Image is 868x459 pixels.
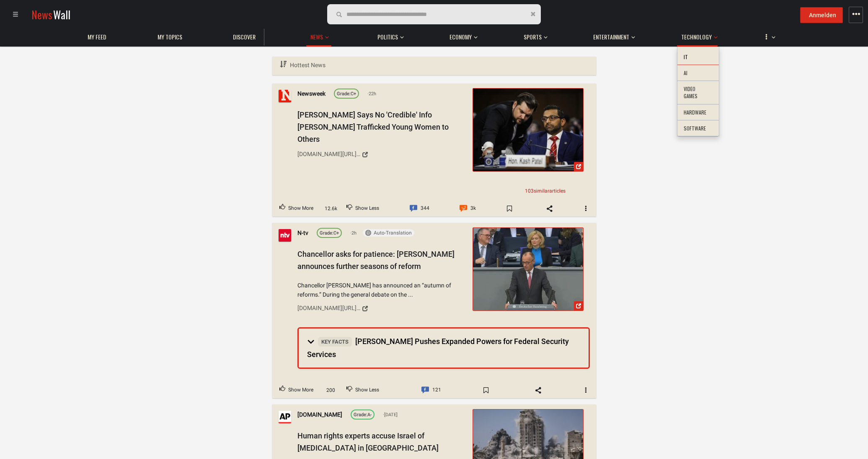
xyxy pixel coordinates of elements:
a: 103similararticles [522,187,569,196]
span: 121 [432,385,441,396]
span: Show More [288,203,313,214]
span: Grade: [354,412,367,417]
span: 2h [350,229,356,237]
a: Politics [373,29,402,45]
span: My topics [158,33,182,41]
button: News [306,25,331,47]
div: C+ [320,229,339,237]
img: Profile picture of apnews.com [279,411,291,423]
li: IT [677,49,719,65]
span: Share [526,383,550,397]
button: Downvote [339,201,386,216]
span: 344 [420,203,429,214]
span: [PERSON_NAME] Says No 'Credible' Info [PERSON_NAME] Trafficked Young Women to Others [297,110,449,143]
summary: Key Facts[PERSON_NAME] Pushes Expanded Powers for Federal Security Services [299,329,589,368]
span: News [310,33,323,41]
img: Chancellor asks for patience: Merz announces further seasons of reform [473,228,583,310]
li: Hardware [677,104,719,121]
div: [DOMAIN_NAME][URL][PERSON_NAME] [297,149,360,159]
img: Profile picture of N-tv [279,229,291,242]
span: Entertainment [593,33,629,41]
span: My Feed [88,33,106,41]
a: Hottest News [279,57,327,74]
a: Comment [414,382,448,398]
div: [DOMAIN_NAME][URL][PERSON_NAME] [297,303,360,313]
button: Economy [445,25,478,45]
a: Sports [519,29,546,45]
a: [DOMAIN_NAME][URL][PERSON_NAME] [297,301,467,316]
a: Economy [445,29,476,45]
span: 22h [367,90,376,98]
a: Grade:A- [351,409,375,420]
li: Video Games [677,81,719,104]
a: Grade:C+ [334,89,359,99]
span: Human rights experts accuse Israel of [MEDICAL_DATA] in [GEOGRAPHIC_DATA] [297,431,439,452]
a: Technology [677,29,716,45]
a: News [306,29,327,45]
span: similar [534,188,549,194]
span: Economy [449,33,472,41]
button: Technology [677,25,718,47]
a: Grade:C+ [317,228,342,238]
a: Chancellor asks for patience: Merz announces further seasons of reform [472,227,583,311]
span: Bookmark [497,202,522,215]
button: Politics [373,25,404,45]
a: [DOMAIN_NAME][URL][PERSON_NAME] [297,147,467,162]
div: A- [354,411,372,419]
span: 3k [470,203,476,214]
button: Downvote [339,382,386,398]
div: C+ [337,90,356,98]
span: Technology [681,33,712,41]
button: Sports [519,25,548,45]
span: Show Less [355,203,379,214]
span: 12.6k [323,205,338,213]
img: Profile picture of Newsweek [279,90,291,102]
li: AI [677,65,719,81]
button: Auto-Translation [363,229,414,237]
span: Chancellor [PERSON_NAME] has announced an “autumn of reforms.” During the general debate on the ... [297,280,467,299]
span: [PERSON_NAME] Pushes Expanded Powers for Federal Security Services [307,337,569,359]
span: Show Less [355,385,379,396]
a: [DOMAIN_NAME] [297,410,342,419]
a: Kash Patel Says No 'Credible' Info Jeffrey Epstein Trafficked Young Women ... [472,88,583,172]
span: Wall [53,7,70,22]
span: Discover [233,33,256,41]
span: Share [537,202,562,215]
button: Entertainment [589,25,635,45]
span: News [31,7,52,22]
a: N-tv [297,228,308,237]
span: [DATE] [383,411,398,418]
img: Kash Patel Says No 'Credible' Info Jeffrey Epstein Trafficked Young Women ... [473,89,583,171]
span: Grade: [337,91,351,96]
li: Software [677,120,719,137]
button: Upvote [272,382,320,398]
span: Hottest News [290,62,325,68]
a: Comment [452,201,483,216]
button: Upvote [272,201,320,216]
span: Show More [288,385,313,396]
span: 200 [323,386,338,394]
a: Entertainment [589,29,633,45]
span: Key Facts [318,337,352,347]
a: Comment [402,201,436,216]
span: Sports [524,33,542,41]
span: Grade: [320,230,333,236]
a: NewsWall [31,7,70,22]
span: Politics [377,33,398,41]
span: Anmelden [809,12,836,18]
a: Newsweek [297,89,325,98]
span: 103 articles [525,188,566,194]
button: Anmelden [800,7,843,23]
span: Bookmark [474,383,498,397]
span: Chancellor asks for patience: [PERSON_NAME] announces further seasons of reform [297,250,455,271]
